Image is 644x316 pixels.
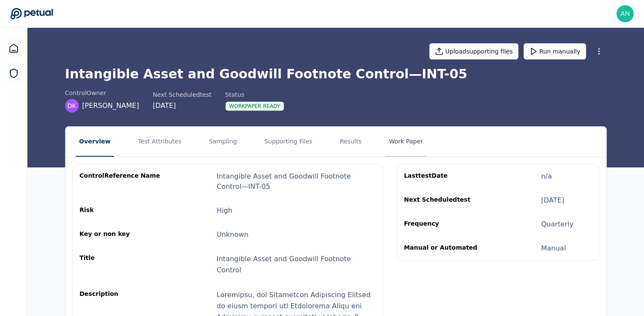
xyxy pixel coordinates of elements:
[261,127,316,157] button: Supporting Files
[3,63,24,83] a: SOC
[68,101,76,110] span: DK
[153,101,211,111] div: [DATE]
[66,127,606,157] nav: Tabs
[217,255,351,274] span: Intangible Asset and Goodwill Footnote Control
[404,195,486,206] div: Next Scheduled test
[524,43,586,60] button: Run manually
[205,127,240,157] button: Sampling
[541,171,552,182] div: n/a
[80,171,162,192] div: control Reference Name
[80,206,162,216] div: Risk
[217,171,376,192] div: Intangible Asset and Goodwill Footnote Control — INT-05
[541,219,574,230] div: Quarterly
[386,127,427,157] button: Work Paper
[225,90,284,99] div: Status
[76,127,114,157] button: Overview
[404,219,486,230] div: Frequency
[591,44,607,59] button: More Options
[135,127,185,157] button: Test Attributes
[541,243,566,253] div: Manual
[80,230,162,240] div: Key or non key
[3,38,24,59] a: Dashboard
[336,127,365,157] button: Results
[217,230,249,240] div: Unknown
[65,66,607,82] h1: Intangible Asset and Goodwill Footnote Control — INT-05
[217,206,233,216] div: High
[153,90,211,99] div: Next Scheduled test
[65,89,139,97] div: control Owner
[225,101,284,111] div: Workpaper Ready
[429,43,518,60] button: Uploadsupporting files
[617,5,634,22] img: andrew.meyers@reddit.com
[80,253,162,276] div: Title
[404,171,486,182] div: Last test Date
[541,195,564,206] div: [DATE]
[404,243,486,253] div: Manual or Automated
[10,8,53,20] a: Go to Dashboard
[82,101,139,111] span: [PERSON_NAME]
